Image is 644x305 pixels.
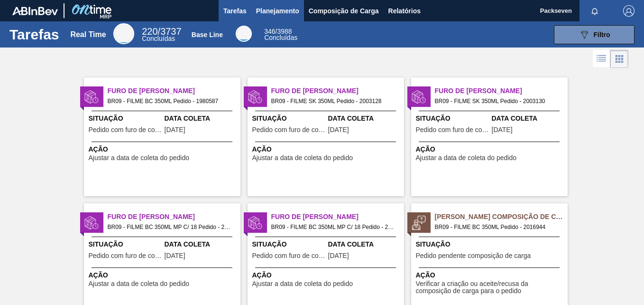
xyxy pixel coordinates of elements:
[416,126,489,133] span: Pedido com furo de coleta
[416,280,565,295] span: Verificar a criação ou aceite/recusa da composição de carga para o pedido
[416,154,517,162] span: Ajustar a data de coleta do pedido
[165,126,185,133] span: 11/09/2025
[594,31,610,38] span: Filtro
[84,216,99,230] img: status
[610,50,628,68] div: Visão em Cards
[271,222,396,232] span: BR09 - FILME BC 350ML MP C/ 18 Pedido - 2003156
[113,23,134,44] div: Real Time
[435,96,560,106] span: BR09 - FILME SK 350ML Pedido - 2003130
[142,35,175,42] span: Concluídas
[252,239,326,249] span: Situação
[435,212,568,222] span: Pedido Aguardando Composição de Carga
[89,126,162,133] span: Pedido com furo de coleta
[70,30,106,39] div: Real Time
[223,5,247,17] span: Tarefas
[89,114,162,124] span: Situação
[236,26,252,42] div: Base Line
[108,212,240,222] span: Furo de Coleta
[165,252,185,259] span: 22/09/2025
[412,90,426,104] img: status
[271,86,404,96] span: Furo de Coleta
[388,5,421,17] span: Relatórios
[580,4,610,18] button: Notificações
[264,34,297,41] span: Concluídas
[252,270,402,280] span: Ação
[435,222,560,232] span: BR09 - FILME BC 350ML Pedido - 2016944
[271,212,404,222] span: Furo de Coleta
[264,28,292,35] span: / 3988
[142,26,181,37] span: / 3737
[435,86,568,96] span: Furo de Coleta
[416,270,565,280] span: Ação
[416,239,565,249] span: Situação
[165,239,238,249] span: Data Coleta
[416,144,565,154] span: Ação
[252,126,326,133] span: Pedido com furo de coleta
[252,144,402,154] span: Ação
[328,126,349,133] span: 24/09/2025
[108,222,233,232] span: BR09 - FILME BC 350ML MP C/ 18 Pedido - 2003155
[248,90,262,104] img: status
[142,28,181,42] div: Real Time
[252,154,353,162] span: Ajustar a data de coleta do pedido
[328,114,402,124] span: Data Coleta
[264,28,275,35] span: 346
[416,114,489,124] span: Situação
[89,154,190,162] span: Ajustar a data de coleta do pedido
[89,144,238,154] span: Ação
[89,270,238,280] span: Ação
[108,96,233,106] span: BR09 - FILME BC 350ML Pedido - 1980587
[412,216,426,230] img: status
[252,114,326,124] span: Situação
[271,96,396,106] span: BR09 - FILME SK 350ML Pedido - 2003128
[252,252,326,259] span: Pedido com furo de coleta
[142,26,157,37] span: 220
[248,216,262,230] img: status
[89,239,162,249] span: Situação
[416,252,531,259] span: Pedido pendente composição de carga
[108,86,240,96] span: Furo de Coleta
[328,252,349,259] span: 22/09/2025
[12,7,58,15] img: TNhmsLtSVTkK8tSr43FrP2fwEKptu5GPRR3wAAAABJRU5ErkJggg==
[84,90,99,104] img: status
[492,126,513,133] span: 24/09/2025
[165,114,238,124] span: Data Coleta
[192,31,223,38] div: Base Line
[89,280,190,287] span: Ajustar a data de coleta do pedido
[256,5,299,17] span: Planejamento
[623,5,635,17] img: Logout
[9,29,59,40] h1: Tarefas
[252,280,353,287] span: Ajustar a data de coleta do pedido
[328,239,402,249] span: Data Coleta
[492,114,565,124] span: Data Coleta
[593,50,610,68] div: Visão em Lista
[554,25,635,44] button: Filtro
[309,5,379,17] span: Composição de Carga
[89,252,162,259] span: Pedido com furo de coleta
[264,29,297,41] div: Base Line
